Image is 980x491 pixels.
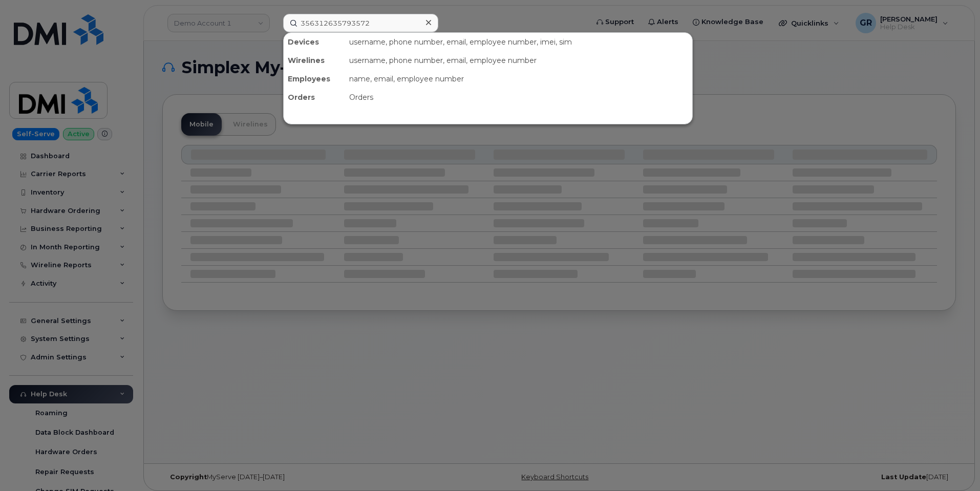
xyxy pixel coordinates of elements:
[284,33,345,51] div: Devices
[284,88,345,106] div: Orders
[345,70,692,88] div: name, email, employee number
[284,70,345,88] div: Employees
[345,51,692,70] div: username, phone number, email, employee number
[345,33,692,51] div: username, phone number, email, employee number, imei, sim
[284,51,345,70] div: Wirelines
[345,88,692,106] div: Orders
